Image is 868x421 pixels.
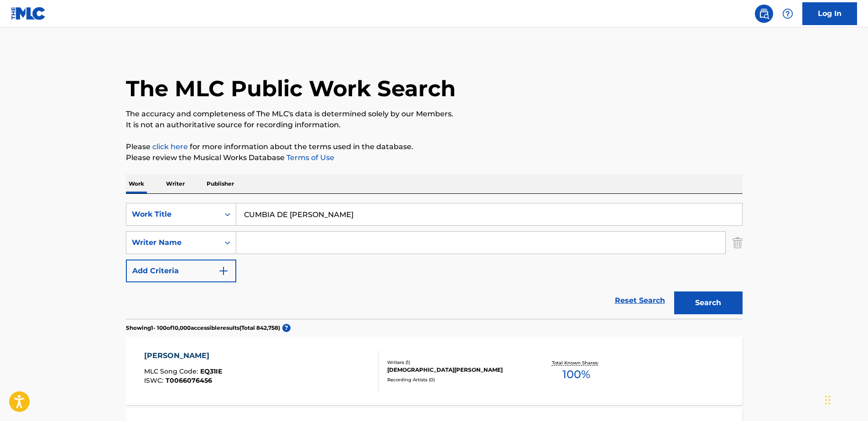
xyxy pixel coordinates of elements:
[126,337,743,405] a: [PERSON_NAME]MLC Song Code:EQ31IEISWC:T0066076456Writers (1)[DEMOGRAPHIC_DATA][PERSON_NAME]Record...
[126,203,743,319] form: Search Form
[144,367,200,375] span: MLC Song Code :
[163,174,187,193] p: Writer
[126,260,236,282] button: Add Criteria
[562,366,590,383] span: 100 %
[126,109,743,120] p: The accuracy and completeness of The MLC's data is determined solely by our Members.
[674,291,743,314] button: Search
[387,366,525,374] div: [DEMOGRAPHIC_DATA][PERSON_NAME]
[552,359,601,366] p: Total Known Shares:
[282,324,291,332] span: ?
[166,376,212,385] span: T0066076456
[782,8,793,19] img: help
[126,174,147,193] p: Work
[733,231,743,254] img: Delete Criterion
[126,324,280,332] p: Showing 1 - 100 of 10,000 accessible results (Total 842,758 )
[218,265,229,276] img: 9d2ae6d4665cec9f34b9.svg
[610,291,670,311] a: Reset Search
[144,376,166,385] span: ISWC :
[200,367,222,375] span: EQ31IE
[285,153,334,162] a: Terms of Use
[132,237,214,248] div: Writer Name
[779,5,797,23] div: Help
[132,209,214,220] div: Work Title
[11,7,46,20] img: MLC Logo
[825,386,831,414] div: Drag
[126,141,743,152] p: Please for more information about the terms used in the database.
[387,376,525,383] div: Recording Artists ( 0 )
[152,142,188,151] a: click here
[126,75,456,102] h1: The MLC Public Work Search
[126,120,743,130] p: It is not an authoritative source for recording information.
[144,350,222,361] div: [PERSON_NAME]
[387,359,525,366] div: Writers ( 1 )
[759,8,769,19] img: search
[204,174,237,193] p: Publisher
[802,2,857,25] a: Log In
[755,5,773,23] a: Public Search
[822,377,868,421] iframe: Chat Widget
[126,152,743,163] p: Please review the Musical Works Database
